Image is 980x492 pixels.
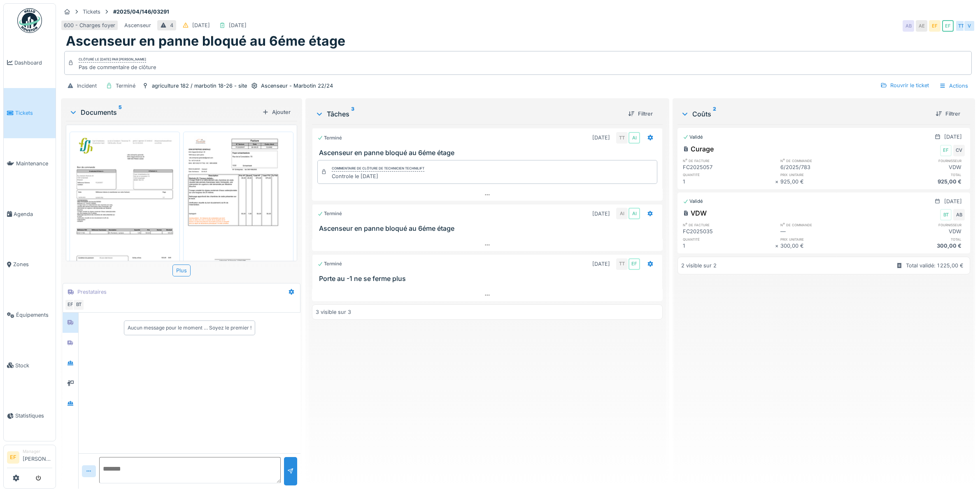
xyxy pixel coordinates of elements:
[152,82,247,90] div: agriculture 182 / marbotin 18-26 - site
[780,222,873,227] h6: n° de commande
[15,362,52,369] span: Stock
[4,37,56,88] a: Dashboard
[14,59,52,67] span: Dashboard
[629,208,640,219] div: AI
[940,145,952,156] div: EF
[69,107,259,117] div: Documents
[15,109,52,117] span: Tickets
[683,242,775,250] div: 1
[940,209,952,220] div: BT
[683,134,703,141] div: Validé
[942,20,954,32] div: EF
[683,172,775,177] h6: quantité
[332,166,424,172] div: Commentaire de clôture de Technicien Technilift
[185,134,291,271] img: hkccv3nfgiek3twb8qtyej3m1ucg
[116,82,135,90] div: Terminé
[873,178,965,186] div: 925,00 €
[683,144,714,154] div: Curage
[629,132,640,144] div: AI
[683,198,703,205] div: Validé
[780,242,873,250] div: 300,00 €
[316,308,351,316] div: 3 visible sur 3
[172,265,191,276] div: Plus
[592,134,610,142] div: [DATE]
[124,21,151,29] div: Ascenseur
[77,82,97,90] div: Incident
[616,208,628,219] div: AI
[4,340,56,391] a: Stock
[775,178,780,186] div: ×
[780,172,873,177] h6: prix unitaire
[683,222,775,227] h6: n° de facture
[780,227,873,235] div: —
[128,324,251,332] div: Aucun message pour le moment … Soyez le premier !
[4,189,56,239] a: Agenda
[72,134,178,284] img: jozeqqumilfkpnyda2l019gfyw1v
[317,260,342,267] div: Terminé
[873,237,965,242] h6: total
[66,33,345,49] h1: Ascenseur en panne bloqué au 6éme étage
[259,107,294,118] div: Ajouter
[332,172,424,180] div: Controle le [DATE]
[873,163,965,171] div: VDW
[780,158,873,163] h6: n° de commande
[17,8,42,33] img: Badge_color-CXgf-gQk.svg
[592,210,610,218] div: [DATE]
[317,210,342,217] div: Terminé
[319,149,659,157] h3: Ascenseur en panne bloqué au 6éme étage
[625,108,656,119] div: Filtrer
[683,227,775,235] div: FC2025035
[629,258,640,270] div: EF
[964,20,975,32] div: V
[15,412,52,420] span: Statistiques
[953,145,965,156] div: CV
[79,57,146,63] div: Clôturé le [DATE] par [PERSON_NAME]
[683,178,775,186] div: 1
[83,8,100,16] div: Tickets
[683,237,775,242] h6: quantité
[683,208,707,218] div: VDW
[79,63,156,71] div: Pas de commentaire de clôture
[873,242,965,250] div: 300,00 €
[4,88,56,139] a: Tickets
[616,132,628,144] div: TT
[775,242,780,250] div: ×
[873,222,965,227] h6: fournisseur
[683,158,775,163] h6: n° de facture
[873,227,965,235] div: VDW
[903,20,914,32] div: AB
[873,158,965,163] h6: fournisseur
[780,178,873,186] div: 925,00 €
[77,288,107,296] div: Prestataires
[7,448,52,468] a: EF Manager[PERSON_NAME]
[119,107,122,117] sup: 5
[315,109,622,119] div: Tâches
[944,197,962,205] div: [DATE]
[229,21,247,29] div: [DATE]
[319,275,659,283] h3: Porte au -1 ne se ferme plus
[64,21,115,29] div: 600 - Charges foyer
[681,109,929,119] div: Coûts
[14,210,52,218] span: Agenda
[713,109,716,119] sup: 2
[955,20,967,32] div: TT
[616,258,628,270] div: TT
[780,237,873,242] h6: prix unitaire
[4,391,56,441] a: Statistiques
[16,311,52,319] span: Équipements
[906,262,964,269] div: Total validé: 1 225,00 €
[317,135,342,142] div: Terminé
[170,21,173,29] div: 4
[23,448,52,455] div: Manager
[319,225,659,232] h3: Ascenseur en panne bloqué au 6éme étage
[916,20,927,32] div: AE
[944,133,962,141] div: [DATE]
[4,138,56,189] a: Maintenance
[953,209,965,220] div: AB
[23,448,52,466] li: [PERSON_NAME]
[936,80,972,92] div: Actions
[683,163,775,171] div: FC2025057
[4,239,56,290] a: Zones
[110,8,172,16] strong: #2025/04/146/03291
[7,451,19,464] li: EF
